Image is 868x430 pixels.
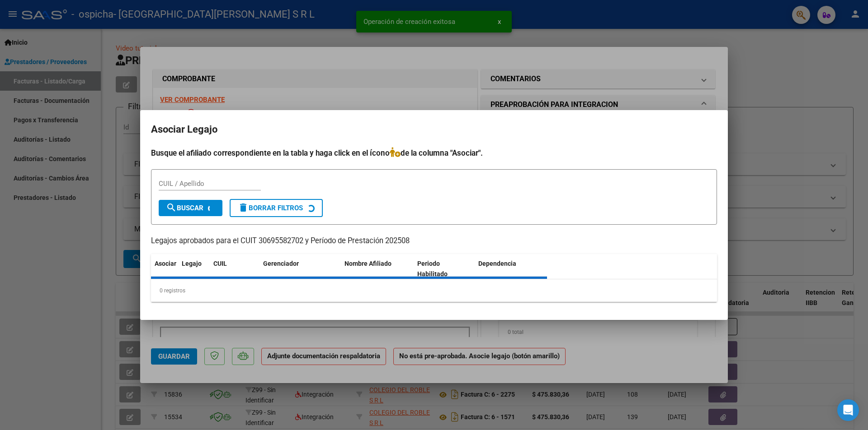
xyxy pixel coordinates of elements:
datatable-header-cell: Gerenciador [259,254,341,284]
button: Borrar Filtros [230,199,323,217]
span: Nombre Afiliado [344,260,392,267]
button: Buscar [159,200,222,216]
span: Legajo [182,260,202,267]
div: 0 registros [151,279,717,302]
h4: Busque el afiliado correspondiente en la tabla y haga click en el ícono de la columna "Asociar". [151,147,717,159]
span: Periodo Habilitado [417,260,448,277]
p: Legajos aprobados para el CUIT 30695582702 y Período de Prestación 202508 [151,236,717,247]
span: Asociar [155,260,176,267]
span: CUIL [213,260,227,267]
datatable-header-cell: Legajo [178,254,210,284]
datatable-header-cell: Nombre Afiliado [341,254,414,284]
span: Dependencia [478,260,516,267]
span: Gerenciador [263,260,299,267]
mat-icon: search [166,202,177,213]
h2: Asociar Legajo [151,121,717,138]
span: Buscar [166,204,203,212]
datatable-header-cell: Asociar [151,254,178,284]
div: Open Intercom Messenger [837,399,859,421]
datatable-header-cell: Dependencia [475,254,547,284]
mat-icon: delete [238,202,249,213]
datatable-header-cell: CUIL [210,254,259,284]
datatable-header-cell: Periodo Habilitado [414,254,475,284]
span: Borrar Filtros [238,204,303,212]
